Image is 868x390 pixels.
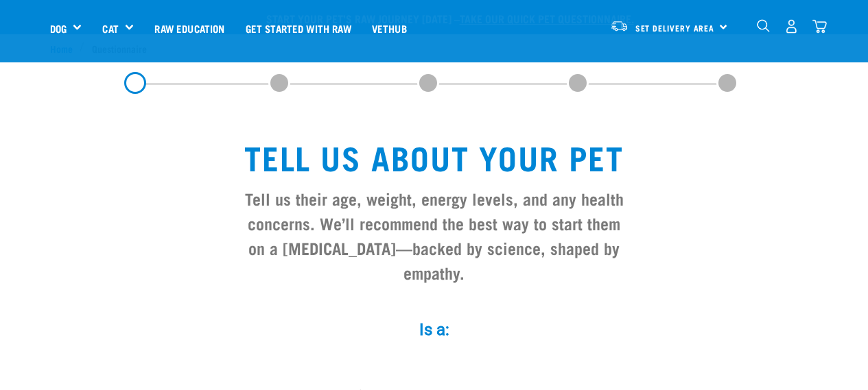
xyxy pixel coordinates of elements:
a: Get started with Raw [235,1,362,56]
h1: Tell us about your pet [239,138,629,175]
img: van-moving.png [610,20,629,32]
a: Cat [102,21,118,36]
a: Vethub [362,1,417,56]
label: Is a: [228,317,640,342]
img: home-icon@2x.png [812,19,827,34]
a: Raw Education [144,1,235,56]
a: Dog [50,21,67,36]
h3: Tell us their age, weight, energy levels, and any health concerns. We’ll recommend the best way t... [239,186,629,284]
img: home-icon-1@2x.png [757,19,770,32]
img: user.png [784,19,799,34]
span: Set Delivery Area [635,25,715,30]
